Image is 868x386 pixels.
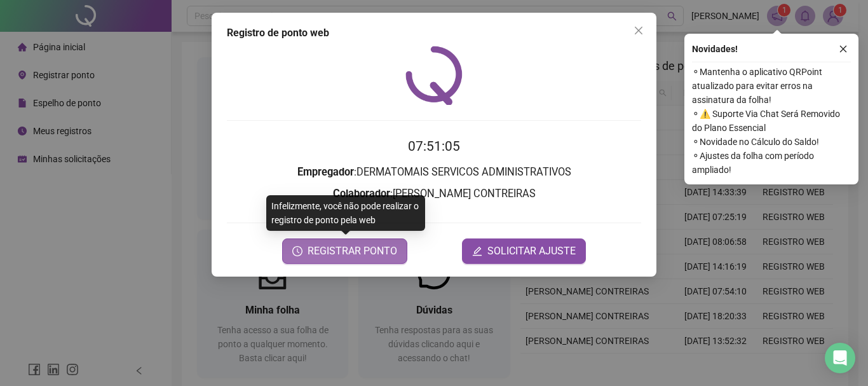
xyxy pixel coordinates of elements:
[308,244,397,259] span: REGISTRAR PONTO
[487,244,576,259] span: SOLICITAR AJUSTE
[408,139,460,154] time: 07:51:05
[634,25,644,36] span: close
[227,25,641,41] div: Registro de ponto web
[692,65,851,107] span: ⚬ Mantenha o aplicativo QRPoint atualizado para evitar erros na assinatura da folha!
[266,195,425,231] div: Infelizmente, você não pode realizar o registro de ponto pela web
[839,45,848,53] span: close
[692,135,851,149] span: ⚬ Novidade no Cálculo do Saldo!
[628,20,649,41] button: Close
[227,164,641,181] h3: : DERMATOMAIS SERVICOS ADMINISTRATIVOS
[692,149,851,177] span: ⚬ Ajustes da folha com período ampliado!
[472,246,482,256] span: edit
[825,343,855,373] div: Open Intercom Messenger
[692,107,851,135] span: ⚬ ⚠️ Suporte Via Chat Será Removido do Plano Essencial
[692,42,738,56] span: Novidades !
[297,166,354,178] strong: Empregador
[292,246,302,256] span: clock-circle
[282,238,407,264] button: REGISTRAR PONTO
[333,188,390,200] strong: Colaborador
[405,46,463,105] img: QRPoint
[462,238,586,264] button: editSOLICITAR AJUSTE
[227,186,641,202] h3: : [PERSON_NAME] CONTREIRAS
